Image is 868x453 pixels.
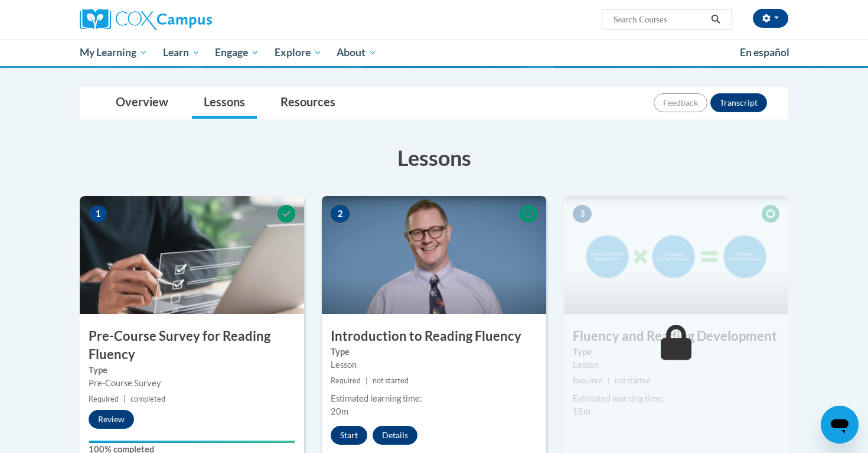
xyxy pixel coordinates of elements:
[322,196,546,314] img: Course Image
[267,39,329,66] a: Explore
[331,426,367,445] button: Start
[104,87,180,119] a: Overview
[130,395,165,403] span: completed
[89,441,295,443] div: Your progress
[573,392,779,405] div: Estimated learning time:
[72,39,155,66] a: My Learning
[615,376,651,385] span: not started
[573,376,603,385] span: Required
[608,376,610,385] span: |
[707,12,725,27] button: Search
[89,205,107,223] span: 1
[62,39,806,66] div: Main menu
[331,346,537,359] label: Type
[331,392,537,405] div: Estimated learning time:
[80,9,212,30] img: Cox Campus
[123,395,126,403] span: |
[337,45,377,60] span: About
[710,93,767,112] button: Transcript
[564,196,788,314] img: Course Image
[269,87,347,119] a: Resources
[612,12,707,27] input: Search Courses
[821,406,859,444] iframe: Button to launch messaging window
[80,45,148,60] span: My Learning
[215,45,259,60] span: Engage
[366,376,368,385] span: |
[753,9,788,28] button: Account Settings
[89,395,119,403] span: Required
[373,426,417,445] button: Details
[564,327,788,346] h3: Fluency and Reading Development
[192,87,257,119] a: Lessons
[331,406,348,416] span: 20m
[275,45,322,60] span: Explore
[732,40,797,65] a: En español
[80,327,304,364] h3: Pre-Course Survey for Reading Fluency
[89,410,134,429] button: Review
[207,39,267,66] a: Engage
[373,376,409,385] span: not started
[740,46,789,58] span: En español
[80,9,304,30] a: Cox Campus
[573,346,779,359] label: Type
[573,359,779,371] div: Lesson
[163,45,200,60] span: Learn
[573,406,590,416] span: 15m
[155,39,208,66] a: Learn
[322,327,546,346] h3: Introduction to Reading Fluency
[331,205,350,223] span: 2
[80,143,788,172] h3: Lessons
[89,377,295,390] div: Pre-Course Survey
[654,93,707,112] button: Feedback
[331,359,537,371] div: Lesson
[80,196,304,314] img: Course Image
[573,205,592,223] span: 3
[329,39,385,66] a: About
[331,376,361,385] span: Required
[89,364,295,377] label: Type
